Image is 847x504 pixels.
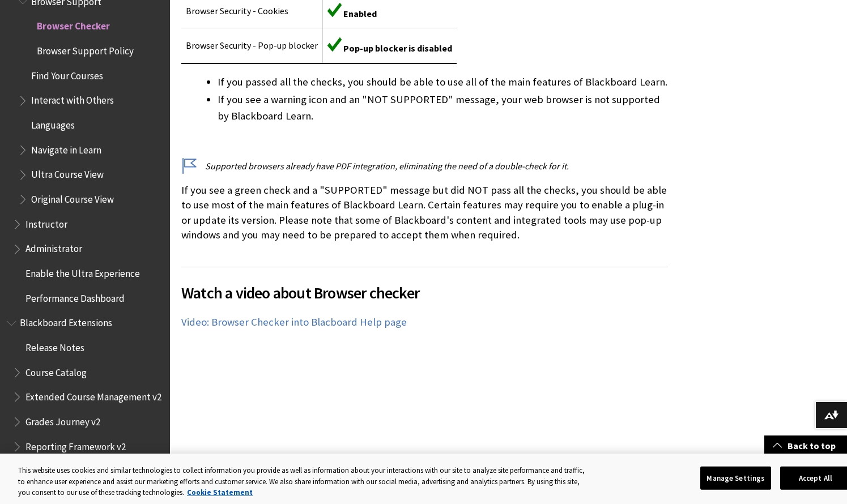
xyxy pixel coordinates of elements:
[37,41,134,57] span: Browser Support Policy
[218,74,668,90] li: If you passed all the checks, you should be able to use all of the main features of Blackboard Le...
[343,42,452,54] span: Pop-up blocker is disabled
[218,92,668,123] li: If you see a warning icon and an "NOT SUPPORTED" message, your web browser is not supported by Bl...
[25,412,100,428] span: Grades Journey v2
[700,466,771,490] button: Manage Settings
[181,315,407,329] a: Video: Browser Checker into Blacboard Help page
[327,3,342,17] img: Green supported icon
[181,160,668,172] p: Supported browsers already have PDF integration, eliminating the need of a double-check for it.
[187,488,253,497] a: More information about your privacy, opens in a new tab
[327,37,342,52] img: Green supported icon
[181,281,668,305] span: Watch a video about Browser checker
[31,140,101,156] span: Navigate in Learn
[181,28,323,63] td: Browser Security - Pop-up blocker
[25,215,67,230] span: Instructor
[31,165,104,181] span: Ultra Course View
[18,465,593,498] div: This website uses cookies and similar technologies to collect information you provide as well as ...
[343,8,377,19] span: Enabled
[25,264,140,279] span: Enable the Ultra Experience
[25,289,125,304] span: Performance Dashboard
[31,91,114,106] span: Interact with Others
[37,17,110,32] span: Browser Checker
[181,183,668,242] p: If you see a green check and a "SUPPORTED" message but did NOT pass all the checks, you should be...
[25,338,84,353] span: Release Notes
[25,363,87,378] span: Course Catalog
[20,314,112,329] span: Blackboard Extensions
[25,387,161,403] span: Extended Course Management v2
[25,437,126,452] span: Reporting Framework v2
[764,435,847,456] a: Back to top
[31,66,103,82] span: Find Your Courses
[25,240,82,255] span: Administrator
[31,190,114,205] span: Original Course View
[31,116,75,131] span: Languages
